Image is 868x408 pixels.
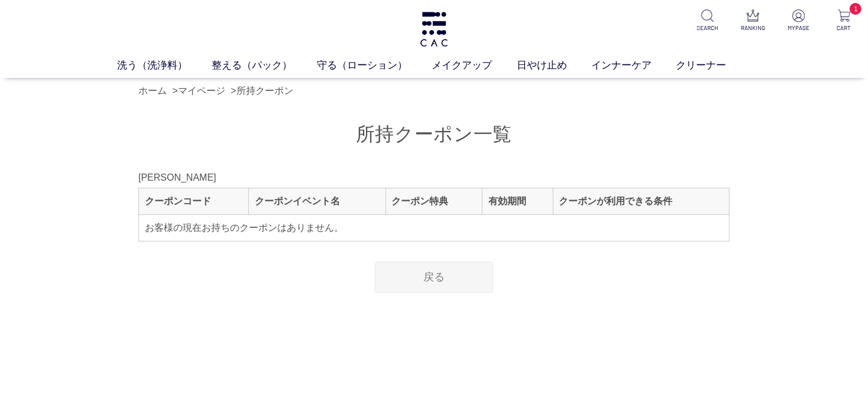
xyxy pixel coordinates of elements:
[237,86,293,96] a: 所持クーポン
[693,24,722,32] p: SEARCH
[375,262,493,293] a: 戻る
[830,9,859,32] a: 1 CART
[138,122,730,147] h1: 所持クーポン一覧
[139,188,249,214] th: クーポンコード
[482,188,553,214] th: 有効期間
[784,9,813,32] a: MYPAGE
[386,188,482,214] th: クーポン特典
[432,58,516,73] a: メイクアップ
[178,86,225,96] a: マイページ
[172,84,228,98] li: >
[693,9,722,32] a: SEARCH
[591,58,676,73] a: インナーケア
[784,24,813,32] p: MYPAGE
[249,188,386,214] th: クーポンイベント名
[517,58,591,73] a: 日やけ止め
[419,12,449,47] img: logo
[850,3,861,15] span: 1
[231,84,296,98] li: >
[212,58,316,73] a: 整える（パック）
[139,214,730,241] td: お客様の現在お持ちのクーポンはありません。
[676,58,751,73] a: クリーナー
[317,58,432,73] a: 守る（ローション）
[739,24,767,32] p: RANKING
[138,86,167,96] a: ホーム
[739,9,767,32] a: RANKING
[138,171,730,185] div: [PERSON_NAME]
[830,24,859,32] p: CART
[553,188,729,214] th: クーポンが利用できる条件
[117,58,212,73] a: 洗う（洗浄料）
